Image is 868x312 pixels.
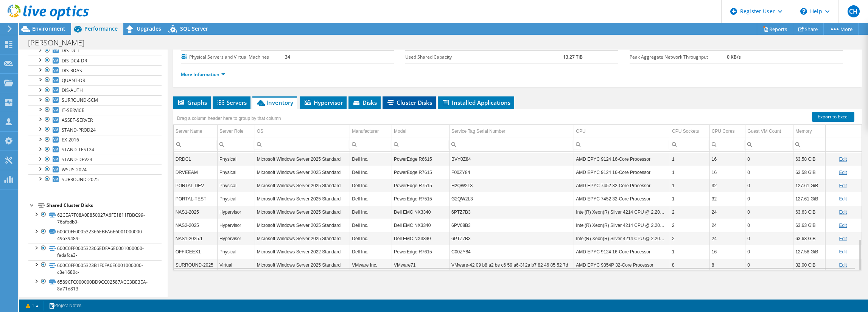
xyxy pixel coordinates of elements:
[450,245,574,258] td: Column Service Tag Serial Number, Value C00ZY84
[62,47,79,54] span: DIS-DC1
[350,125,392,138] td: Manufacturer Column
[217,258,255,272] td: Column Server Role, Value Virtual
[28,46,162,56] a: DIS-DC1
[839,183,847,188] a: Edit
[350,219,392,232] td: Column Manufacturer, Value Dell Inc.
[670,138,710,151] td: Column CPU Sockets, Filter cell
[285,54,290,60] b: 34
[839,157,847,162] a: Edit
[217,192,255,205] td: Column Server Role, Value Physical
[217,179,255,192] td: Column Server Role, Value Physical
[392,219,450,232] td: Column Model, Value Dell EMC NX3340
[392,192,450,205] td: Column Model, Value PowerEdge R7515
[255,179,350,192] td: Column OS, Value Microsoft Windows Server 2025 Standard
[62,67,82,74] span: DIS-RDAS
[28,95,162,105] a: SURROUND-SCM
[350,152,392,166] td: Column Manufacturer, Value Dell Inc.
[574,125,670,138] td: CPU Column
[174,166,218,179] td: Column Server Name, Value DRVEEAM
[563,54,583,60] b: 13.27 TiB
[255,192,350,205] td: Column OS, Value Microsoft Windows Server 2025 Standard
[174,205,218,219] td: Column Server Name, Value NAS1-2025
[709,138,745,151] td: Column CPU Cores, Filter cell
[62,166,87,173] span: WSUS-2024
[181,53,285,61] label: Physical Servers and Virtual Machines
[181,71,225,78] a: More Information
[793,245,825,258] td: Column Memory, Value 127.58 GiB
[350,179,392,192] td: Column Manufacturer, Value Dell Inc.
[217,232,255,245] td: Column Server Role, Value Hypervisor
[630,53,727,61] label: Peak Aggregate Network Throughput
[392,179,450,192] td: Column Model, Value PowerEdge R7515
[574,232,670,245] td: Column CPU, Value Intel(R) Xeon(R) Silver 4214 CPU @ 2.20GHz
[28,277,162,293] a: 6589CFC000000BD9CC02587ACC3BE3EA-8a71d813-
[450,232,574,245] td: Column Service Tag Serial Number, Value 6PTZ7B3
[62,176,99,183] span: SURROUND-2025
[180,25,208,32] span: SQL Server
[62,97,98,103] span: SURROUND-SCM
[28,65,162,75] a: DIS-RDAS
[574,245,670,258] td: Column CPU, Value AMD EPYC 9124 16-Core Processor
[174,219,218,232] td: Column Server Name, Value NAS2-2025
[217,138,255,151] td: Column Server Role, Filter cell
[450,205,574,219] td: Column Service Tag Serial Number, Value 6PTZ7B3
[442,99,510,106] span: Installed Applications
[174,258,218,272] td: Column Server Name, Value SURROUND-2025
[350,258,392,272] td: Column Manufacturer, Value VMware Inc.
[839,249,847,255] a: Edit
[574,166,670,179] td: Column CPU, Value AMD EPYC 9124 16-Core Processor
[350,166,392,179] td: Column Manufacturer, Value Dell Inc.
[219,168,253,177] div: Physical
[405,53,563,61] label: Used Shared Capacity
[795,127,812,136] div: Memory
[745,166,793,179] td: Column Guest VM Count, Value 0
[62,156,92,163] span: STAND-DEV24
[177,99,207,106] span: Graphs
[392,152,450,166] td: Column Model, Value PowerEdge R6615
[392,138,450,151] td: Column Model, Filter cell
[394,127,406,136] div: Model
[350,205,392,219] td: Column Manufacturer, Value Dell Inc.
[216,99,247,106] span: Servers
[450,152,574,166] td: Column Service Tag Serial Number, Value BVY0Z84
[44,301,87,310] a: Project Notes
[255,232,350,245] td: Column OS, Value Microsoft Windows Server 2025 Standard
[450,166,574,179] td: Column Service Tag Serial Number, Value F00ZY84
[257,127,263,136] div: OS
[392,245,450,258] td: Column Model, Value PowerEdge R7615
[670,245,710,258] td: Column CPU Sockets, Value 1
[28,227,162,244] a: 600C0FF000532366EBFA6E6001000000-49639489-
[709,166,745,179] td: Column CPU Cores, Value 16
[793,258,825,272] td: Column Memory, Value 32.00 GiB
[352,127,379,136] div: Manufacturer
[450,258,574,272] td: Column Service Tag Serial Number, Value VMware-42 09 b8 a2 be c6 59 a6-3f 2a b7 82 46 85 52 7d
[793,232,825,245] td: Column Memory, Value 63.63 GiB
[217,166,255,179] td: Column Server Role, Value Physical
[672,127,699,136] div: CPU Sockets
[219,221,253,230] div: Hypervisor
[217,245,255,258] td: Column Server Role, Value Physical
[745,152,793,166] td: Column Guest VM Count, Value 0
[709,179,745,192] td: Column CPU Cores, Value 32
[173,109,862,270] div: Data grid
[709,245,745,258] td: Column CPU Cores, Value 16
[574,179,670,192] td: Column CPU, Value AMD EPYC 7452 32-Core Processor
[793,125,825,138] td: Memory Column
[451,127,506,136] div: Service Tag Serial Number
[392,166,450,179] td: Column Model, Value PowerEdge R7615
[350,245,392,258] td: Column Manufacturer, Value Dell Inc.
[350,138,392,151] td: Column Manufacturer, Filter cell
[62,127,96,133] span: STAND-PROD24
[32,25,65,32] span: Environment
[350,192,392,205] td: Column Manufacturer, Value Dell Inc.
[255,258,350,272] td: Column OS, Value Microsoft Windows Server 2025 Standard
[174,245,218,258] td: Column Server Name, Value OFFICEEX1
[62,117,93,123] span: ASSET-SERVER
[219,181,253,190] div: Physical
[62,137,79,143] span: EX-2016
[793,205,825,219] td: Column Memory, Value 63.63 GiB
[392,205,450,219] td: Column Model, Value Dell EMC NX3340
[62,57,87,64] span: DIS-DC4-DR
[176,127,202,136] div: Server Name
[392,258,450,272] td: Column Model, Value VMware71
